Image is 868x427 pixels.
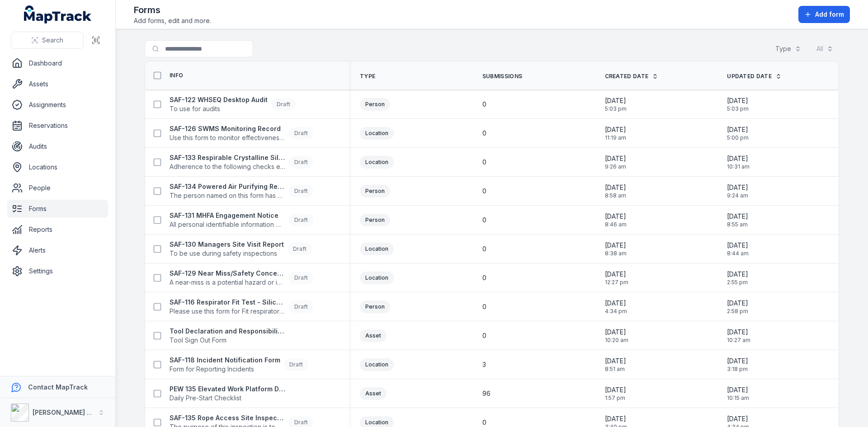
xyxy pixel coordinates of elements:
strong: SAF-130 Managers Site Visit Report [170,240,284,249]
a: Reservations [7,117,108,135]
div: Draft [289,127,313,140]
a: Created Date [605,73,659,80]
span: 0 [482,418,486,427]
div: Draft [289,185,313,197]
span: [DATE] [727,241,749,250]
strong: Tool Declaration and Responsibility Acknowledgement [170,327,285,336]
button: Add form [798,6,850,23]
div: Person [360,185,390,197]
span: 8:44 am [727,250,749,257]
div: Location [360,358,394,371]
span: 0 [482,216,486,225]
time: 9/5/2025, 10:20:42 AM [605,328,628,344]
span: [DATE] [605,385,626,394]
span: [DATE] [605,357,626,366]
a: SAF-129 Near Miss/Safety Concern/Environmental Concern FormA near-miss is a potential hazard or i... [170,269,313,287]
time: 9/11/2025, 5:00:27 PM [727,125,749,141]
time: 9/10/2025, 12:27:35 PM [605,270,628,286]
strong: SAF-116 Respirator Fit Test - Silica and Asbestos Awareness [170,298,285,307]
span: 8:55 am [727,221,748,228]
span: [DATE] [727,270,748,279]
strong: SAF-126 SWMS Monitoring Record [170,124,285,133]
time: 8/21/2025, 10:15:18 AM [727,385,749,402]
a: Audits [7,137,108,155]
span: 0 [482,100,486,109]
span: 11:19 am [605,134,626,141]
span: Please use this form for Fit respiratory test declaration [170,307,285,316]
a: Settings [7,262,108,280]
span: [DATE] [727,299,748,308]
time: 9/11/2025, 10:31:56 AM [727,154,750,170]
span: [DATE] [727,414,749,423]
a: PEW 135 Elevated Work Platform Daily Pre-Start ChecklistDaily Pre-Start Checklist [170,385,285,403]
div: Draft [289,300,313,313]
time: 9/10/2025, 2:58:33 PM [727,299,748,315]
span: [DATE] [727,154,750,163]
span: Form for Reporting Incidents [170,365,280,374]
span: Type [360,73,375,80]
span: Daily Pre-Start Checklist [170,394,285,403]
span: Tool Sign Out Form [170,336,285,345]
span: Info [170,72,183,79]
button: Search [11,32,84,49]
time: 9/11/2025, 5:03:15 PM [605,96,627,113]
a: SAF-116 Respirator Fit Test - Silica and Asbestos AwarenessPlease use this form for Fit respirato... [170,298,313,316]
span: [DATE] [605,154,626,163]
span: Use this form to monitor effectiveness of SWMS [170,133,285,142]
h2: Forms [134,4,211,16]
time: 9/11/2025, 9:26:50 AM [605,154,626,170]
time: 7/23/2025, 1:57:27 PM [605,385,626,402]
span: [DATE] [727,125,749,134]
span: 5:03 pm [727,105,749,113]
time: 9/11/2025, 11:19:56 AM [605,125,626,141]
span: 0 [482,187,486,196]
span: Adherence to the following checks ensure that the proposed works are in accordance with "The Work... [170,162,285,171]
span: To use for audits [170,104,268,113]
span: Add form [815,10,844,19]
span: 9:24 am [727,192,748,199]
span: 0 [482,244,486,253]
span: 5:00 pm [727,134,749,141]
div: Location [360,127,394,140]
span: 12:27 pm [605,279,628,286]
strong: Contact MapTrack [28,383,88,391]
div: Draft [284,358,308,371]
span: [DATE] [605,212,627,221]
div: Draft [289,156,313,169]
span: 8:46 am [605,221,627,228]
span: A near-miss is a potential hazard or incident in which no property was damaged and no personal in... [170,278,285,287]
a: Updated Date [727,73,782,80]
a: Assets [7,75,108,93]
div: Person [360,300,390,313]
span: [DATE] [605,270,628,279]
span: 3:18 pm [727,366,748,373]
time: 9/10/2025, 2:55:59 PM [727,270,748,286]
span: [DATE] [727,385,749,394]
div: Draft [289,214,313,226]
span: 8:51 am [605,366,626,373]
a: Tool Declaration and Responsibility AcknowledgementTool Sign Out Form [170,327,285,345]
button: Type [769,40,807,57]
span: 2:55 pm [727,279,748,286]
span: [DATE] [605,125,626,134]
div: Location [360,156,394,169]
a: SAF-130 Managers Site Visit ReportTo be use during safety inspectionsDraft [170,240,312,258]
div: Draft [288,243,312,255]
time: 9/11/2025, 5:03:15 PM [727,96,749,113]
div: Draft [289,272,313,284]
span: 0 [482,129,486,138]
a: Reports [7,221,108,239]
span: [DATE] [605,241,627,250]
strong: SAF-133 Respirable Crystalline Silica Site Inspection Checklist [170,153,285,162]
span: 4:34 pm [605,308,627,315]
span: 8:38 am [605,250,627,257]
a: SAF-131 MHFA Engagement NoticeAll personal identifiable information must be anonymised. This form... [170,211,313,229]
time: 9/10/2025, 3:18:10 PM [727,357,748,373]
div: Person [360,98,390,111]
time: 9/11/2025, 8:58:12 AM [605,183,626,199]
span: 9:26 am [605,163,626,170]
strong: SAF-129 Near Miss/Safety Concern/Environmental Concern Form [170,269,285,278]
a: Alerts [7,241,108,259]
time: 9/11/2025, 8:44:35 AM [727,241,749,257]
span: 0 [482,302,486,311]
